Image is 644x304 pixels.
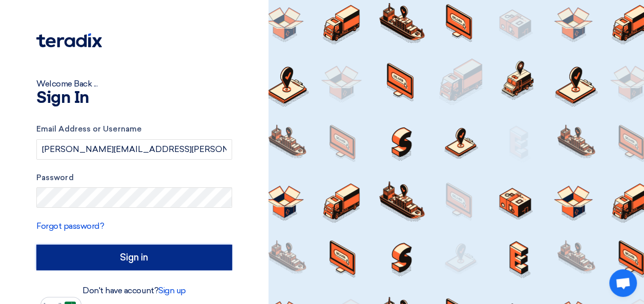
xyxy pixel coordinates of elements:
[36,285,232,297] div: Don't have account?
[36,78,232,90] div: Welcome Back ...
[36,123,232,135] label: Email Address or Username
[36,221,104,231] a: Forgot password?
[158,286,186,295] a: Sign up
[36,245,232,270] input: Sign in
[36,33,102,48] img: Teradix logo
[36,172,232,184] label: Password
[36,139,232,160] input: Enter your business email or username
[36,90,232,106] h1: Sign In
[609,269,637,297] div: Open chat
